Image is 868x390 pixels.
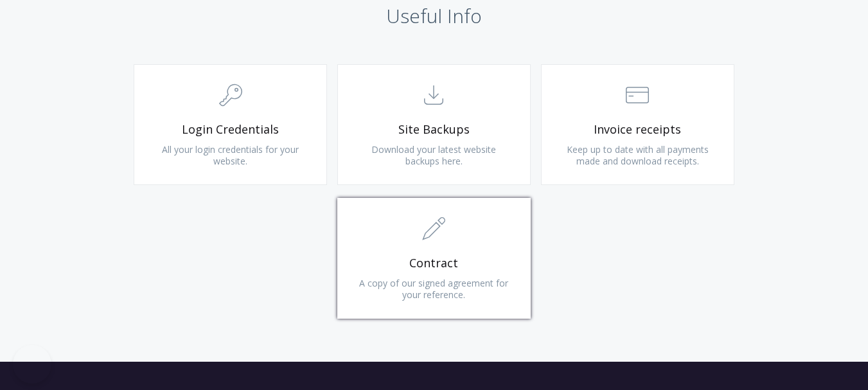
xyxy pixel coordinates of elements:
span: A copy of our signed agreement for your reference. [359,277,508,301]
span: All your login credentials for your website. [162,143,299,167]
a: Login Credentials All your login credentials for your website. [134,64,327,185]
span: Download your latest website backups here. [371,143,496,167]
span: Invoice receipts [561,122,714,137]
iframe: Toggle Customer Support [13,345,51,384]
span: Site Backups [357,122,511,137]
a: Contract A copy of our signed agreement for your reference. [337,198,531,319]
span: Login Credentials [154,122,307,137]
span: Keep up to date with all payments made and download receipts. [567,143,709,167]
span: Contract [357,256,511,270]
a: Site Backups Download your latest website backups here. [337,64,531,185]
a: Invoice receipts Keep up to date with all payments made and download receipts. [541,64,734,185]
